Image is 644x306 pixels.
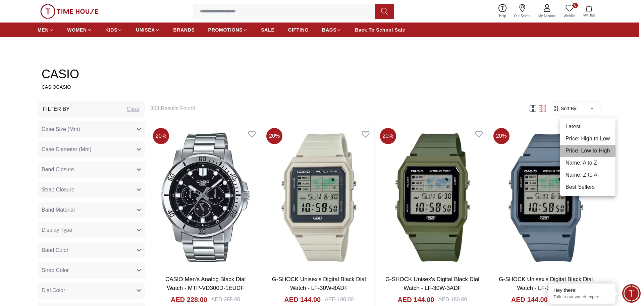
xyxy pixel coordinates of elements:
div: Chat Widget [622,284,641,303]
li: Price: High to Low [560,133,615,145]
li: Latest [560,121,615,133]
p: Talk to our watch expert! [553,294,610,300]
li: Name: A to Z [560,157,615,169]
div: Hey there! [553,287,610,294]
li: Best Sellers [560,181,615,193]
li: Price: Low to High [560,145,615,157]
li: Name: Z to A [560,169,615,181]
